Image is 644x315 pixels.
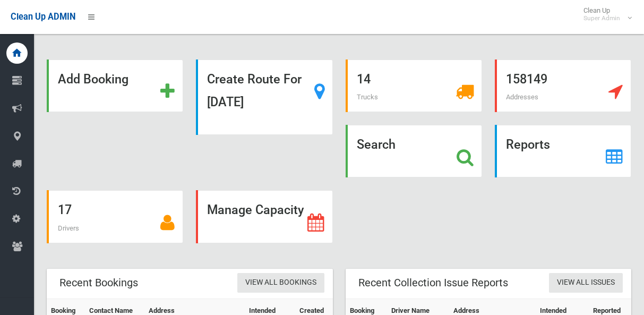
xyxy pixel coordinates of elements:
[506,93,538,101] span: Addresses
[495,125,631,177] a: Reports
[207,202,304,217] strong: Manage Capacity
[237,273,324,293] a: View All Bookings
[506,72,547,87] strong: 158149
[196,59,332,135] a: Create Route For [DATE]
[58,72,128,87] strong: Add Booking
[207,72,302,109] strong: Create Route For [DATE]
[47,59,183,112] a: Add Booking
[58,224,79,232] span: Drivers
[196,190,332,243] a: Manage Capacity
[346,125,482,177] a: Search
[58,202,72,217] strong: 17
[47,190,183,243] a: 17 Drivers
[583,14,620,22] small: Super Admin
[495,59,631,112] a: 158149 Addresses
[549,273,623,293] a: View All Issues
[47,273,151,293] header: Recent Bookings
[357,93,378,101] span: Trucks
[346,59,482,112] a: 14 Trucks
[357,72,371,87] strong: 14
[357,137,396,152] strong: Search
[506,137,550,152] strong: Reports
[11,12,75,22] span: Clean Up ADMIN
[578,6,631,22] span: Clean Up
[346,273,521,293] header: Recent Collection Issue Reports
